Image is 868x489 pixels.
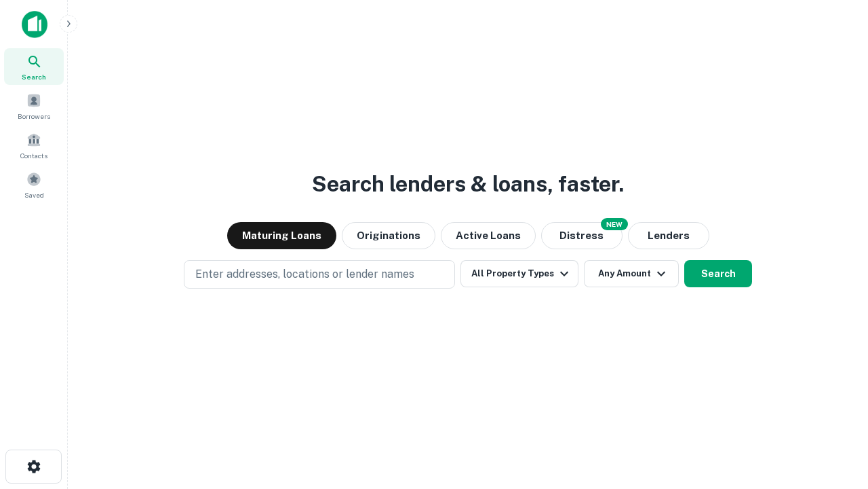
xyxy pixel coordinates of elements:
[4,88,64,124] a: Borrowers
[684,260,752,287] button: Search
[342,222,435,249] button: Originations
[460,260,578,287] button: All Property Types
[4,166,64,203] a: Saved
[22,11,47,38] img: capitalize-icon.png
[18,111,50,122] span: Borrowers
[22,71,46,82] span: Search
[195,266,414,283] p: Enter addresses, locations or lender names
[20,150,47,161] span: Contacts
[628,222,709,249] button: Lenders
[441,222,536,249] button: Active Loans
[541,222,623,249] button: Search distressed loans with lien and other non-mortgage details.
[584,260,679,287] button: Any Amount
[227,222,336,249] button: Maturing Loans
[601,218,628,230] div: NEW
[4,127,64,164] a: Contacts
[4,48,64,85] a: Search
[800,380,868,446] iframe: Chat Widget
[312,168,624,200] h3: Search lenders & loans, faster.
[184,260,455,289] button: Enter addresses, locations or lender names
[24,189,44,200] span: Saved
